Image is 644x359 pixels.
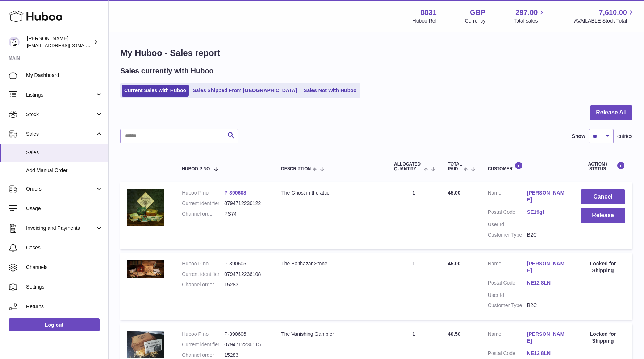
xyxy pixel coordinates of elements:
[281,167,311,171] span: Description
[190,85,300,97] a: Sales Shipped From [GEOGRAPHIC_DATA]
[224,341,267,348] dd: 0794712236115
[224,200,267,207] dd: 0794712236122
[572,133,585,140] label: Show
[448,190,461,196] span: 45.00
[26,149,103,156] span: Sales
[527,209,566,216] a: SE19gf
[182,281,224,288] dt: Channel order
[448,261,461,266] span: 45.00
[224,281,267,288] dd: 15283
[413,17,437,24] div: Huboo Ref
[26,283,103,290] span: Settings
[224,190,246,196] a: P-390608
[27,42,106,48] span: [EMAIL_ADDRESS][DOMAIN_NAME]
[224,331,267,338] dd: P-390606
[488,221,527,228] dt: User Id
[301,85,359,97] a: Sales Not With Huboo
[182,260,224,267] dt: Huboo P no
[421,8,437,17] strong: 8831
[182,167,210,171] span: Huboo P no
[387,182,441,249] td: 1
[224,352,267,359] dd: 15283
[514,8,546,24] a: 297.00 Total sales
[617,133,632,140] span: entries
[27,35,92,49] div: [PERSON_NAME]
[26,131,95,138] span: Sales
[488,232,527,238] dt: Customer Type
[224,271,267,278] dd: 0794712236108
[488,302,527,309] dt: Customer Type
[465,17,486,24] div: Currency
[120,47,632,59] h1: My Huboo - Sales report
[26,225,95,232] span: Invoicing and Payments
[26,264,103,271] span: Channels
[281,331,380,338] div: The Vanishing Gambler
[127,331,164,358] img: 1640117806.jpg
[9,318,100,331] a: Log out
[394,162,422,171] span: ALLOCATED Quantity
[527,331,566,344] a: [PERSON_NAME]
[527,189,566,203] a: [PERSON_NAME]
[581,162,625,171] div: Action / Status
[470,8,485,17] strong: GBP
[26,167,103,174] span: Add Manual Order
[26,111,95,118] span: Stock
[488,260,527,276] dt: Name
[224,211,267,217] dd: PS74
[120,66,214,76] h2: Sales currently with Huboo
[574,17,635,24] span: AVAILABLE Stock Total
[448,162,462,171] span: Total paid
[581,260,625,274] div: Locked for Shipping
[488,189,527,205] dt: Name
[26,244,103,251] span: Cases
[182,271,224,278] dt: Current identifier
[527,232,566,238] dd: B2C
[281,189,380,196] div: The Ghost in the attic
[488,280,527,288] dt: Postal Code
[26,72,103,79] span: My Dashboard
[581,189,625,204] button: Cancel
[182,189,224,196] dt: Huboo P no
[387,253,441,320] td: 1
[9,37,20,48] img: rob@themysteryagency.com
[26,91,95,98] span: Listings
[590,105,632,120] button: Release All
[182,341,224,348] dt: Current identifier
[514,17,546,24] span: Total sales
[182,200,224,207] dt: Current identifier
[527,350,566,357] a: NE12 8LN
[488,350,527,359] dt: Postal Code
[488,162,566,171] div: Customer
[127,189,164,226] img: 1640118029.jpg
[581,208,625,223] button: Release
[527,260,566,274] a: [PERSON_NAME]
[182,211,224,217] dt: Channel order
[182,352,224,359] dt: Channel order
[127,260,164,278] img: 1640116874.jpg
[182,331,224,338] dt: Huboo P no
[26,303,103,310] span: Returns
[448,331,461,337] span: 40.50
[26,185,95,192] span: Orders
[488,331,527,346] dt: Name
[122,85,189,97] a: Current Sales with Huboo
[574,8,635,24] a: 7,610.00 AVAILABLE Stock Total
[527,280,566,286] a: NE12 8LN
[527,302,566,309] dd: B2C
[224,260,267,267] dd: P-390605
[599,8,627,17] span: 7,610.00
[515,8,538,17] span: 297.00
[581,331,625,344] div: Locked for Shipping
[488,209,527,217] dt: Postal Code
[26,205,103,212] span: Usage
[281,260,380,267] div: The Balthazar Stone
[488,292,527,299] dt: User Id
